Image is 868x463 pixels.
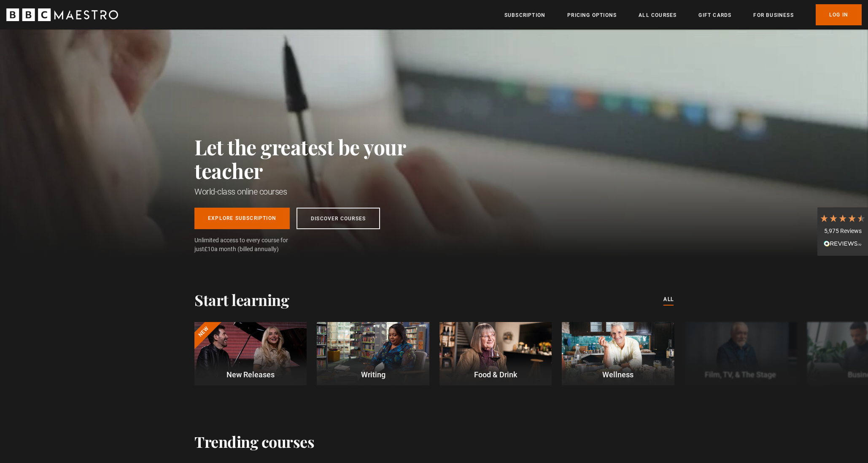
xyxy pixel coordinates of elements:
a: Wellness [562,322,674,385]
p: Writing [317,369,429,380]
div: 5,975 Reviews [819,227,866,236]
a: All Courses [639,11,677,19]
p: New Releases [194,369,307,380]
img: REVIEWS.io [824,241,862,246]
a: New New Releases [194,322,307,385]
a: Writing [317,322,429,385]
span: £10 [204,246,214,252]
a: Film, TV, & The Stage [685,322,797,385]
a: Log In [816,4,862,25]
a: Pricing Options [567,11,617,19]
p: Film, TV, & The Stage [685,369,797,380]
h1: World-class online courses [194,186,443,198]
p: Food & Drink [439,369,552,380]
a: Discover Courses [297,208,380,229]
p: Wellness [562,369,674,380]
svg: BBC Maestro [6,8,118,21]
nav: Primary [504,4,862,25]
span: Unlimited access to every course for just a month (billed annually) [194,236,308,254]
a: Subscription [504,11,545,19]
div: Read All Reviews [819,239,866,249]
h2: Let the greatest be your teacher [194,135,443,182]
a: Food & Drink [439,322,552,385]
h2: Start learning [194,291,289,309]
a: For business [753,11,793,19]
div: 4.7 Stars [819,214,866,223]
div: 5,975 ReviewsRead All Reviews [817,207,868,256]
a: All [663,295,674,304]
a: Explore Subscription [194,208,290,229]
a: Gift Cards [698,11,731,19]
